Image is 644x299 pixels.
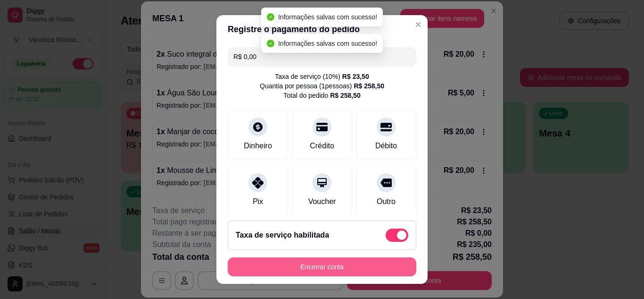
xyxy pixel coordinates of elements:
div: Outro [377,196,396,207]
div: Crédito [310,140,334,152]
span: check-circle [267,13,274,21]
input: Ex.: hambúrguer de cordeiro [233,47,411,66]
div: Taxa de serviço ( 10 %) [275,72,369,81]
h2: Taxa de serviço habilitada [236,230,329,241]
button: Close [411,17,426,32]
div: Débito [375,140,397,152]
header: Registre o pagamento do pedido [216,15,428,43]
span: check-circle [267,40,274,47]
div: Total do pedido [283,91,361,100]
div: Quantia por pessoa ( 1 pessoas) [260,81,384,91]
div: R$ 258,50 [354,81,384,91]
button: Encerrar conta [228,257,416,276]
span: Informações salvas com sucesso! [278,40,377,47]
span: Informações salvas com sucesso! [278,13,377,21]
div: R$ 258,50 [330,91,361,100]
div: Dinheiro [244,140,272,152]
div: R$ 23,50 [342,72,369,81]
div: Pix [253,196,263,207]
div: Voucher [308,196,336,207]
